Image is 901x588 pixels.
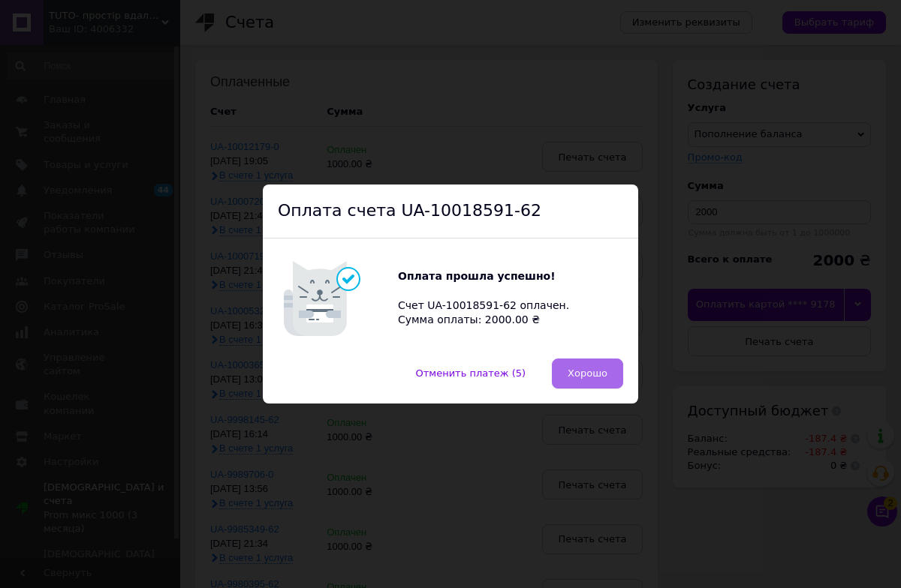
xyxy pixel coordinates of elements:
span: Хорошо [568,367,607,379]
button: Отменить платеж (5) [400,358,542,388]
button: Хорошо [552,358,623,388]
div: Оплата счета UA-10018591-62 [263,184,638,238]
img: Котик говорит: Оплата прошла успешно! [278,253,398,343]
span: Отменить платеж (5) [416,367,526,379]
div: Счет UA-10018591-62 оплачен. Сумма оплаты: 2000.00 ₴ [398,269,578,328]
b: Оплата прошла успешно! [398,270,556,282]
